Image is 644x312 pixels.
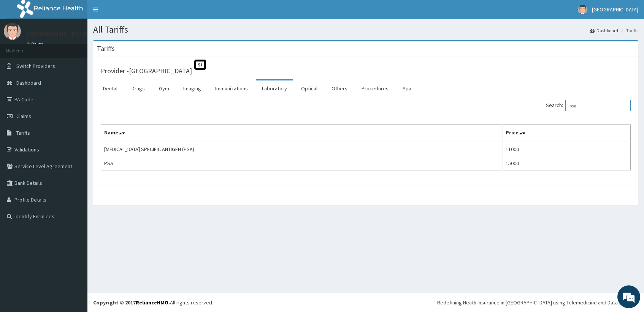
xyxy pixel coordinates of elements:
a: Laboratory [256,80,293,96]
a: Drugs [125,80,151,96]
div: Chat with us now [40,43,128,52]
label: Search: [546,100,631,111]
a: Dashboard [590,27,618,34]
li: Tariffs [619,27,638,34]
div: Redefining Heath Insurance in [GEOGRAPHIC_DATA] using Telemedicine and Data Science! [437,299,638,306]
img: User Image [4,23,21,40]
td: 11000 [503,142,631,156]
a: RelianceHMO [136,299,168,306]
a: Immunizations [209,80,254,96]
textarea: Type your message and hit 'Enter' [4,207,145,234]
h3: Tariffs [97,45,115,52]
th: Price [503,125,631,142]
span: Tariffs [16,129,30,136]
a: Gym [153,80,175,96]
a: Dental [97,80,124,96]
img: User Image [578,5,587,14]
span: Switch Providers [16,63,55,69]
span: Dashboard [16,79,41,86]
div: Minimize live chat window [125,4,143,22]
span: We're online! [44,96,105,172]
td: PSA [101,156,503,170]
strong: Copyright © 2017 . [93,299,170,306]
span: [GEOGRAPHIC_DATA] [592,6,638,13]
a: Imaging [177,80,207,96]
a: Spa [397,80,417,96]
th: Name [101,125,503,142]
a: Online [27,41,45,47]
img: d_794563401_company_1708531726252_794563401 [14,38,31,57]
span: St [194,60,206,70]
h3: Provider - [GEOGRAPHIC_DATA] [101,68,192,74]
td: [MEDICAL_DATA] SPECIFIC ANTIGEN (PSA) [101,142,503,156]
td: 15000 [503,156,631,170]
h1: All Tariffs [93,25,638,35]
input: Search: [565,100,631,111]
p: [GEOGRAPHIC_DATA] [27,31,89,38]
a: Optical [295,80,324,96]
footer: All rights reserved. [87,293,644,312]
a: Others [325,80,354,96]
span: Claims [16,113,31,120]
a: Procedures [355,80,395,96]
